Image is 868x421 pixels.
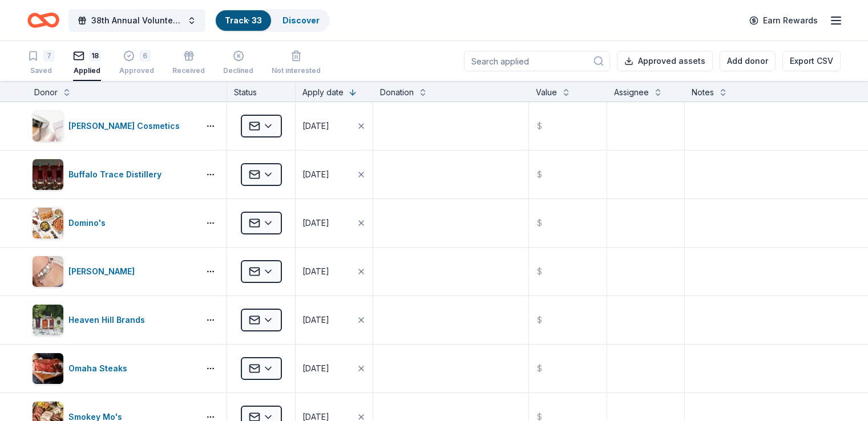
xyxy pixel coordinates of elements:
[33,353,63,384] img: Image for Omaha Steaks
[692,86,714,99] div: Notes
[614,86,649,99] div: Assignee
[32,353,195,384] button: Image for Omaha Steaks Omaha Steaks
[33,305,63,335] img: Image for Heaven Hill Brands
[27,7,59,34] a: Home
[272,46,321,81] button: Not interested
[782,51,841,71] button: Export CSV
[73,46,101,81] button: 18Applied
[296,345,373,392] button: [DATE]
[33,111,63,141] img: Image for Laura Mercier Cosmetics
[33,159,63,190] img: Image for Buffalo Trace Distillery
[27,46,55,81] button: 7Saved
[302,313,329,327] div: [DATE]
[742,10,825,31] a: Earn Rewards
[34,86,58,99] div: Donor
[172,66,205,75] div: Received
[302,216,329,230] div: [DATE]
[89,50,101,62] div: 18
[139,50,151,62] div: 6
[296,248,373,295] button: [DATE]
[68,9,205,32] button: 38th Annual Volunteer Fire Department Fall Fundraiser
[32,304,195,336] button: Image for Heaven Hill BrandsHeaven Hill Brands
[296,102,373,150] button: [DATE]
[296,199,373,247] button: [DATE]
[119,66,154,75] div: Approved
[68,265,139,278] div: [PERSON_NAME]
[617,51,713,71] button: Approved assets
[32,110,195,142] button: Image for Laura Mercier Cosmetics[PERSON_NAME] Cosmetics
[464,51,610,71] input: Search applied
[536,86,557,99] div: Value
[302,119,329,133] div: [DATE]
[223,46,253,81] button: Declined
[68,168,166,181] div: Buffalo Trace Distillery
[302,86,344,99] div: Apply date
[73,66,101,75] div: Applied
[43,50,55,62] div: 7
[68,313,150,327] div: Heaven Hill Brands
[282,15,320,25] a: Discover
[27,66,55,75] div: Saved
[227,81,296,102] div: Status
[172,46,205,81] button: Received
[380,86,414,99] div: Donation
[119,46,154,81] button: 6Approved
[296,151,373,199] button: [DATE]
[272,66,321,75] div: Not interested
[302,265,329,278] div: [DATE]
[32,159,195,191] button: Image for Buffalo Trace DistilleryBuffalo Trace Distillery
[68,216,110,230] div: Domino's
[68,362,132,375] div: Omaha Steaks
[302,168,329,181] div: [DATE]
[32,256,195,288] button: Image for Lizzy James[PERSON_NAME]
[68,119,184,133] div: [PERSON_NAME] Cosmetics
[91,14,183,27] span: 38th Annual Volunteer Fire Department Fall Fundraiser
[720,51,776,71] button: Add donor
[215,9,330,32] button: Track· 33Discover
[33,208,63,238] img: Image for Domino's
[296,296,373,344] button: [DATE]
[225,15,262,25] a: Track· 33
[33,256,63,287] img: Image for Lizzy James
[223,66,253,75] div: Declined
[32,207,195,239] button: Image for Domino's Domino's
[302,362,329,375] div: [DATE]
